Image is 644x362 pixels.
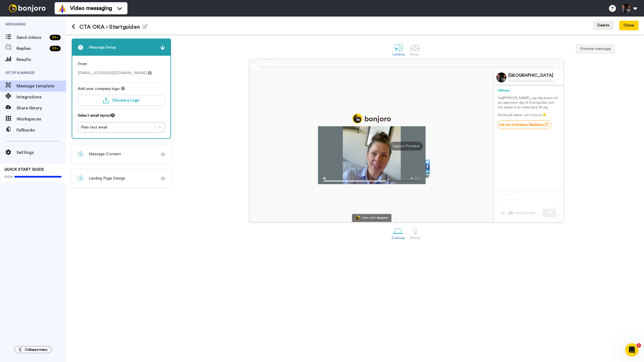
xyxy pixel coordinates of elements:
span: Replies [17,45,47,52]
span: Fallbacks [17,127,66,133]
span: Message Setup [89,45,116,50]
span: Choose a Logo [112,98,140,102]
span: Collapse menu [25,347,47,352]
p: Hej [PERSON_NAME] , jag såg precis att du registrerat dig till Startguiden och har spelat in en v... [498,96,560,110]
div: Inbox [410,52,420,56]
span: 2 [78,151,83,157]
div: Landing [392,52,405,56]
div: [GEOGRAPHIC_DATA] [508,73,553,78]
a: Landing [390,40,408,59]
span: [EMAIL_ADDRESS][DOMAIN_NAME] [78,71,152,75]
div: Select email layout [78,113,165,122]
span: Integrations [17,94,66,100]
img: player-controls-full.svg [318,175,426,184]
a: Inbox [407,40,423,59]
div: Hillman [498,88,560,93]
span: Send videos [17,34,47,41]
span: Workspaces [17,116,66,122]
div: Plain text email [81,125,152,130]
span: Add your company logo [78,86,120,92]
button: Close [619,21,638,31]
div: Desktop [392,236,405,240]
div: 2Message Content [72,145,171,163]
img: arrow.svg [160,176,165,181]
span: 1 [78,45,83,50]
button: Collapse menu [14,346,52,353]
img: vm-color.svg [58,4,67,13]
img: arrow.svg [160,45,165,50]
span: 3 [78,176,83,181]
img: upload-turquoise.svg [103,98,109,103]
img: Bonjoro Logo [356,216,360,220]
div: Sent with [362,216,376,219]
h1: CTA OKA › Startguiden [72,24,148,30]
span: Landing Page Design [89,176,125,181]
button: Preview message [576,44,615,54]
button: Choose a Logo [78,95,165,106]
img: reply-preview.svg [498,194,560,218]
p: Klicka på videon och titta nu 👇 [498,113,560,117]
div: 3Landing Page Design [72,170,171,187]
span: 100% [4,175,13,179]
a: Läs om Onlinekurs Akademin [498,120,551,129]
div: bonjoro [377,216,388,219]
a: Mobile [407,224,423,243]
a: Desktop [389,224,407,243]
span: Share library [17,105,66,111]
button: Delete [593,21,614,31]
span: Video messaging [70,4,112,12]
span: Message Content [89,151,121,157]
div: Mobile [410,236,420,240]
span: 1 [637,343,641,348]
span: QUICK START GUIDE [4,168,44,171]
img: bj-logo-header-white.svg [7,4,48,12]
div: 99 + [50,46,61,51]
div: Layout Preview [390,142,423,151]
img: arrow.svg [160,152,165,157]
label: From [78,61,87,67]
span: Message template [17,83,66,89]
div: 99 + [50,35,61,40]
iframe: Intercom live chat [625,343,638,356]
span: Settings [17,149,66,156]
span: Results [17,56,66,63]
img: logo_full.png [352,114,391,124]
img: Profile Image [496,73,506,82]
